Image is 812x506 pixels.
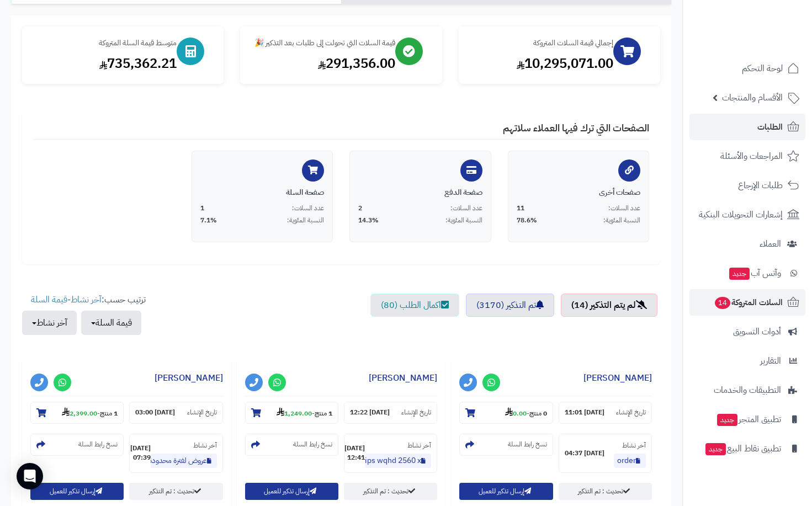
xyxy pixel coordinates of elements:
[350,408,390,417] strong: [DATE] 12:22
[689,143,805,169] a: المراجعات والأسئلة
[689,318,805,345] a: أدوات التسويق
[737,29,802,52] img: logo-2.png
[277,407,332,418] small: -
[517,216,537,225] span: 78.6%
[689,260,805,286] a: وآتس آبجديد
[714,382,781,398] span: التطبيقات والخدمات
[565,408,604,417] strong: [DATE] 11:01
[699,207,783,222] span: إشعارات التحويلات البنكية
[17,463,43,489] div: Open Intercom Messenger
[81,311,141,335] button: قيمة السلة
[508,440,547,449] small: نسخ رابط السلة
[689,55,805,82] a: لوحة التحكم
[608,204,640,213] span: عدد السلات:
[62,407,118,418] small: -
[603,216,640,225] span: النسبة المئوية:
[277,408,312,418] strong: 1,249.00
[689,348,805,374] a: التقارير
[78,440,118,449] small: نسخ رابط السلة
[407,440,431,450] small: آخر نشاط
[689,172,805,199] a: طلبات الإرجاع
[100,408,118,418] strong: 1 منتج
[33,54,177,73] div: 735,362.21
[358,204,362,213] span: 2
[292,204,324,213] span: عدد السلات:
[517,204,524,213] span: 11
[565,449,604,458] strong: [DATE] 04:37
[22,311,77,335] button: آخر نشاط
[704,441,781,456] span: تطبيق نقاط البيع
[459,434,553,456] section: نسخ رابط السلة
[344,483,437,500] a: تحديث : تم التذكير
[717,414,737,426] span: جديد
[757,119,783,135] span: الطلبات
[450,204,482,213] span: عدد السلات:
[505,408,527,418] strong: 0.00
[200,187,325,198] div: صفحة السلة
[130,444,151,462] strong: [DATE] 07:39
[401,408,431,417] small: تاريخ الإنشاء
[187,408,217,417] small: تاريخ الإنشاء
[193,440,217,450] small: آخر نشاط
[689,406,805,433] a: تطبيق المتجرجديد
[30,402,124,424] section: 1 منتج-2,399.00
[200,204,204,213] span: 1
[559,483,652,500] a: تحديث : تم التذكير
[71,293,102,306] a: آخر نشاط
[466,294,554,317] a: تم التذكير (3170)
[245,434,338,456] section: نسخ رابط السلة
[245,483,338,500] button: إرسال تذكير للعميل
[30,434,124,456] section: نسخ رابط السلة
[720,148,783,164] span: المراجعات والأسئلة
[689,377,805,403] a: التطبيقات والخدمات
[517,187,641,198] div: صفحات أخرى
[689,201,805,228] a: إشعارات التحويلات البنكية
[689,114,805,140] a: الطلبات
[622,440,646,450] small: آخر نشاط
[358,187,482,198] div: صفحة الدفع
[445,216,482,225] span: النسبة المئوية:
[583,371,652,385] a: [PERSON_NAME]
[722,90,783,105] span: الأقسام والمنتجات
[358,216,379,225] span: 14.3%
[689,289,805,316] a: السلات المتروكة14
[33,122,649,140] h4: الصفحات التي ترك فيها العملاء سلاتهم
[689,231,805,257] a: العملاء
[689,435,805,462] a: تطبيق نقاط البيعجديد
[733,324,781,339] span: أدوات التسويق
[251,38,395,49] div: قيمة السلات التي تحولت إلى طلبات بعد التذكير 🎉
[31,293,67,306] a: قيمة السلة
[155,371,223,385] a: [PERSON_NAME]
[251,54,395,73] div: 291,356.00
[369,371,437,385] a: [PERSON_NAME]
[729,268,750,280] span: جديد
[470,54,613,73] div: 10,295,071.00
[370,294,459,317] a: اكمال الطلب (80)
[245,402,338,424] section: 1 منتج-1,249.00
[742,61,783,76] span: لوحة التحكم
[344,444,365,462] strong: [DATE] 12:41
[287,216,324,225] span: النسبة المئوية:
[315,408,332,418] strong: 1 منتج
[129,483,222,500] a: تحديث : تم التذكير
[200,216,217,225] span: 7.1%
[293,440,332,449] small: نسخ رابط السلة
[365,454,431,468] a: asus proart display pa278qv professional monitor 27 inch ips wqhd 2560 x
[614,454,646,468] a: order
[705,443,726,455] span: جديد
[459,402,553,424] section: 0 منتج-0.00
[33,38,177,49] div: متوسط قيمة السلة المتروكة
[760,353,781,369] span: التقارير
[135,408,175,417] strong: [DATE] 03:00
[716,412,781,427] span: تطبيق المتجر
[151,454,217,468] a: عروض لفترة محدودة
[470,38,613,49] div: إجمالي قيمة السلات المتروكة
[715,297,730,309] span: 14
[22,294,146,335] ul: ترتيب حسب: -
[62,408,97,418] strong: 2,399.00
[738,178,783,193] span: طلبات الإرجاع
[760,236,781,252] span: العملاء
[459,483,553,500] button: إرسال تذكير للعميل
[505,407,547,418] small: -
[728,265,781,281] span: وآتس آب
